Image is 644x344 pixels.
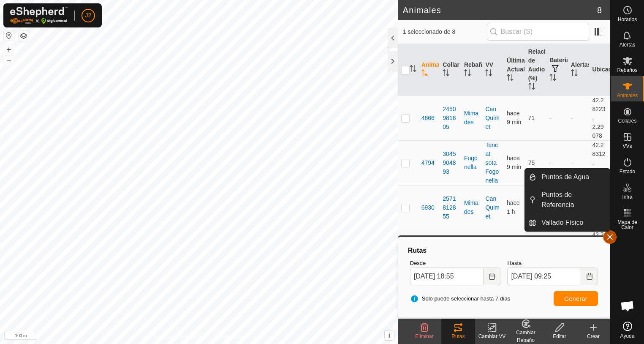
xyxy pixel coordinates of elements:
span: Eliminar [415,333,433,339]
td: 42.28312, 2.31068 [589,140,610,185]
span: 7595-Tubau [421,235,436,270]
th: Rebaño [461,44,482,96]
p-sorticon: Activar para ordenar [410,66,416,73]
a: Tencat sota Fogonella [485,142,499,184]
span: 4794 [421,158,435,167]
th: Animal [418,44,440,96]
div: 2450981605 [443,105,457,131]
div: Cambiar VV [475,333,509,340]
p-sorticon: Activar para ordenar [464,71,471,77]
th: Alertas [568,44,589,96]
div: Mimades [464,199,479,216]
a: Tencat sota Fogonella [485,276,499,318]
th: Ubicación [589,44,610,96]
div: Rutas [407,246,601,256]
div: 3045904893 [443,150,457,176]
button: Choose Date [484,268,500,285]
span: Generar [564,295,587,302]
div: Rutas [441,333,475,340]
span: Animales [617,93,638,98]
img: Logo Gallagher [10,7,68,24]
span: J2 [85,11,92,20]
input: Buscar (S) [487,23,589,41]
span: Collares [618,118,636,123]
button: Capas del Mapa [19,31,29,41]
button: + [4,44,14,55]
a: Puntos de Agua [536,169,610,186]
a: Contáctenos [214,333,242,341]
li: Puntos de Referencia [525,186,610,213]
button: – [4,55,14,66]
span: Solo puede seleccionar hasta 7 días [410,295,511,303]
li: Puntos de Agua [525,169,610,186]
p-sorticon: Activar para ordenar [528,84,535,91]
th: Última Actualización [503,44,525,96]
th: Collar [439,44,461,96]
div: Crear [576,333,610,340]
span: 31 ago 2025, 8:16 [507,199,519,215]
td: 42.28223, 2.29078 [589,96,610,140]
a: Can Quimet [485,106,499,130]
p-sorticon: Activar para ordenar [443,71,449,77]
label: Desde [410,259,501,268]
li: Vallado Físico [525,214,610,231]
span: 8 [597,4,602,16]
span: 6930 [421,203,435,212]
a: Política de Privacidad [155,333,204,341]
span: Ayuda [620,333,635,339]
td: - [568,96,589,140]
p-sorticon: Activar para ordenar [507,75,514,82]
th: Batería [546,44,568,96]
a: Puntos de Referencia [536,186,610,213]
span: Rebaños [617,68,637,73]
span: Mapa de Calor [613,220,642,230]
div: Cambiar Rebaño [509,329,543,344]
div: 2571812855 [443,194,457,221]
span: Horarios [618,17,637,22]
button: Restablecer Mapa [4,30,14,41]
td: - [546,96,568,140]
span: Alertas [620,42,635,47]
span: 31 ago 2025, 9:16 [507,110,521,126]
button: Choose Date [581,268,598,285]
button: i [385,331,394,340]
span: 4666 [421,114,435,123]
div: Editar [543,333,576,340]
span: i [389,332,390,339]
td: - [568,140,589,185]
span: VVs [622,144,632,149]
button: Generar [554,291,598,306]
td: - [546,140,568,185]
a: Vallado Físico [536,214,610,231]
span: Infra [622,194,632,199]
span: 71 [528,115,535,121]
p-sorticon: Activar para ordenar [421,71,428,77]
p-sorticon: Activar para ordenar [571,71,578,77]
span: Estado [620,169,635,174]
a: Chat abierto [615,293,640,319]
th: Relación de Audio (%) [525,44,546,96]
h2: Animales [403,5,597,15]
a: Ayuda [611,318,644,342]
th: VV [482,44,503,96]
p-sorticon: Activar para ordenar [549,75,556,82]
span: Vallado Físico [541,218,583,228]
div: Mimades [464,109,479,127]
span: 1 seleccionado de 8 [403,27,487,36]
div: Fogonella [464,154,479,172]
a: Can Quimet [485,195,499,220]
span: Puntos de Agua [541,172,589,182]
span: 31 ago 2025, 9:16 [507,155,521,170]
p-sorticon: Activar para ordenar [485,71,492,77]
span: 75 [528,159,535,166]
label: Hasta [507,259,598,268]
span: Puntos de Referencia [541,190,605,210]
